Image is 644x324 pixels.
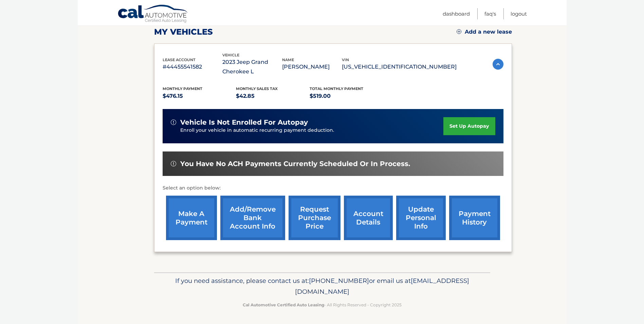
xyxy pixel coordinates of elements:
[342,57,349,62] span: vin
[309,277,369,285] span: [PHONE_NUMBER]
[163,91,236,101] p: $476.15
[163,62,222,72] p: #44455541582
[484,8,496,19] a: FAQ's
[117,4,189,24] a: Cal Automotive
[222,53,239,57] span: vehicle
[159,301,486,308] p: - All Rights Reserved - Copyright 2025
[163,184,503,192] p: Select an option below:
[166,196,217,240] a: make a payment
[171,161,176,166] img: alert-white.svg
[222,57,282,76] p: 2023 Jeep Grand Cherokee L
[243,302,324,307] strong: Cal Automotive Certified Auto Leasing
[159,275,486,297] p: If you need assistance, please contact us at: or email us at
[396,196,446,240] a: update personal info
[282,62,342,72] p: [PERSON_NAME]
[457,29,512,35] a: Add a new lease
[511,8,527,19] a: Logout
[493,59,503,70] img: accordion-active.svg
[163,86,202,91] span: Monthly Payment
[344,196,393,240] a: account details
[236,86,278,91] span: Monthly sales Tax
[443,117,495,135] a: set up autopay
[449,196,500,240] a: payment history
[163,57,196,62] span: lease account
[220,196,285,240] a: Add/Remove bank account info
[457,29,461,34] img: add.svg
[289,196,341,240] a: request purchase price
[180,160,410,168] span: You have no ACH payments currently scheduled or in process.
[171,120,176,125] img: alert-white.svg
[154,27,213,37] h2: my vehicles
[342,62,457,72] p: [US_VEHICLE_IDENTIFICATION_NUMBER]
[310,86,363,91] span: Total Monthly Payment
[310,91,383,101] p: $519.00
[282,57,294,62] span: name
[443,8,470,19] a: Dashboard
[180,118,308,127] span: vehicle is not enrolled for autopay
[236,91,310,101] p: $42.85
[295,277,469,295] span: [EMAIL_ADDRESS][DOMAIN_NAME]
[180,127,444,134] p: Enroll your vehicle in automatic recurring payment deduction.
